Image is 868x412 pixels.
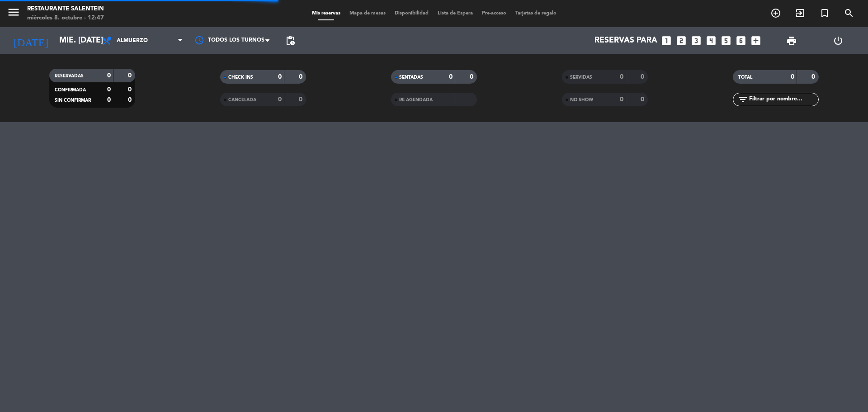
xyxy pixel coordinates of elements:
[55,98,91,103] span: SIN CONFIRMAR
[278,96,282,103] strong: 0
[570,98,593,102] span: NO SHOW
[570,75,592,80] span: SERVIDAS
[750,35,762,47] i: add_box
[128,86,133,93] strong: 0
[107,97,111,103] strong: 0
[449,74,453,80] strong: 0
[811,74,817,80] strong: 0
[399,98,433,102] span: RE AGENDADA
[128,72,133,79] strong: 0
[285,35,296,46] span: pending_actions
[470,74,475,80] strong: 0
[594,36,657,45] span: Reservas para
[299,74,304,80] strong: 0
[55,88,86,92] span: CONFIRMADA
[27,5,104,14] div: Restaurante Salentein
[7,5,20,19] i: menu
[84,35,95,46] i: arrow_drop_down
[795,8,806,19] i: exit_to_app
[770,8,781,19] i: add_circle_outline
[228,75,253,80] span: CHECK INS
[299,96,304,103] strong: 0
[477,11,511,16] span: Pre-acceso
[786,35,797,46] span: print
[511,11,561,16] span: Tarjetas de regalo
[345,11,390,16] span: Mapa de mesas
[27,14,104,23] div: miércoles 8. octubre - 12:47
[720,35,732,47] i: looks_5
[399,75,423,80] span: SENTADAS
[748,95,818,104] input: Filtrar por nombre...
[117,38,148,44] span: Almuerzo
[7,31,55,51] i: [DATE]
[844,8,854,19] i: search
[791,74,794,80] strong: 0
[307,11,345,16] span: Mis reservas
[675,35,687,47] i: looks_two
[819,8,830,19] i: turned_in_not
[228,98,256,102] span: CANCELADA
[833,35,844,46] i: power_settings_new
[107,86,111,93] strong: 0
[620,74,623,80] strong: 0
[738,75,752,80] span: TOTAL
[107,72,111,79] strong: 0
[660,35,672,47] i: looks_one
[641,74,646,80] strong: 0
[737,94,748,105] i: filter_list
[735,35,747,47] i: looks_6
[620,96,623,103] strong: 0
[690,35,702,47] i: looks_3
[815,27,861,54] div: LOG OUT
[278,74,282,80] strong: 0
[390,11,433,16] span: Disponibilidad
[641,96,646,103] strong: 0
[7,5,20,22] button: menu
[128,97,133,103] strong: 0
[705,35,717,47] i: looks_4
[55,74,84,78] span: RESERVADAS
[433,11,477,16] span: Lista de Espera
